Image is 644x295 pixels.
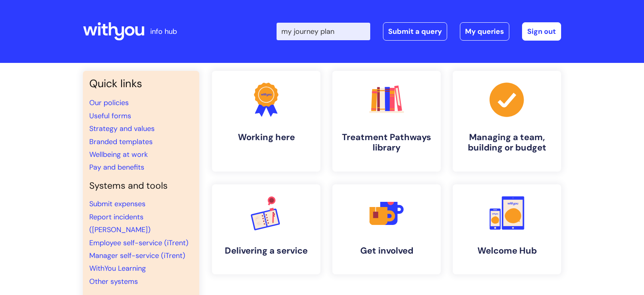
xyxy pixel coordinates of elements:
[89,251,185,260] a: Manager self-service (iTrent)
[339,246,434,256] h4: Get involved
[89,98,129,107] a: Our policies
[212,184,320,274] a: Delivering a service
[459,246,555,256] h4: Welcome Hub
[277,22,561,41] div: | -
[277,23,370,40] input: Search
[89,264,146,273] a: WithYou Learning
[332,71,441,172] a: Treatment Pathways library
[218,132,314,143] h4: Working here
[89,212,151,234] a: Report incidents ([PERSON_NAME])
[89,137,153,147] a: Branded templates
[383,22,447,41] a: Submit a query
[89,199,145,209] a: Submit expenses
[332,184,441,274] a: Get involved
[150,25,177,38] p: info hub
[522,22,561,41] a: Sign out
[218,246,314,256] h4: Delivering a service
[89,180,193,191] h4: Systems and tools
[459,132,555,153] h4: Managing a team, building or budget
[212,71,320,172] a: Working here
[339,132,434,153] h4: Treatment Pathways library
[453,184,561,274] a: Welcome Hub
[89,111,131,121] a: Useful forms
[89,150,148,159] a: Wellbeing at work
[453,71,561,172] a: Managing a team, building or budget
[89,162,144,172] a: Pay and benefits
[89,77,193,90] h3: Quick links
[89,124,155,133] a: Strategy and values
[89,238,188,248] a: Employee self-service (iTrent)
[460,22,509,41] a: My queries
[89,277,138,286] a: Other systems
